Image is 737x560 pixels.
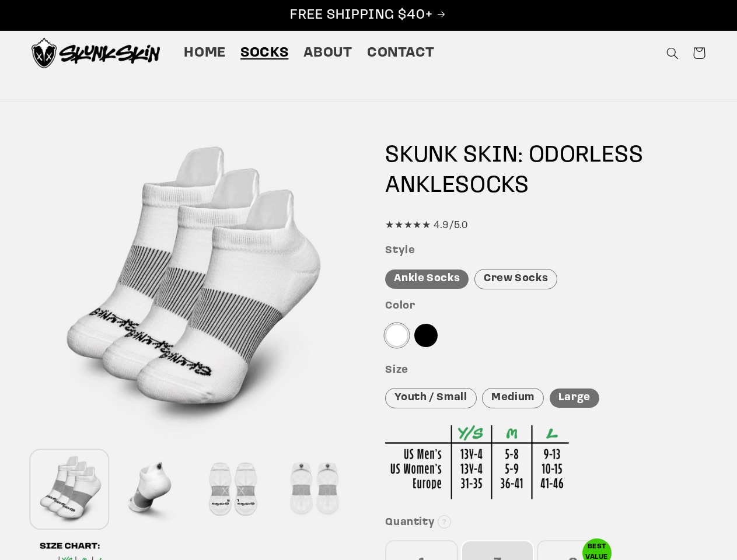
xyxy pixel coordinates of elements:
[385,141,705,201] h1: SKUNK SKIN: ODORLESS SOCKS
[385,174,455,198] span: ANKLE
[385,425,569,499] img: Sizing Chart
[482,388,544,408] div: Medium
[233,37,296,69] a: Socks
[474,269,557,289] div: Crew Socks
[385,388,476,408] div: Youth / Small
[385,217,705,235] div: ★★★★★ 4.9/5.0
[303,44,352,62] span: About
[32,38,160,68] img: Skunk Skin Anti-Odor Socks.
[385,364,705,377] h3: Size
[550,388,599,408] div: Large
[240,44,288,62] span: Socks
[385,300,705,313] h3: Color
[659,40,686,66] summary: Search
[359,37,442,69] a: Contact
[177,37,233,69] a: Home
[184,44,226,62] span: Home
[385,516,705,530] h3: Quantity
[367,44,434,62] span: Contact
[296,37,359,69] a: About
[385,244,705,258] h3: Style
[385,269,469,289] div: Ankle Socks
[12,6,725,24] p: FREE SHIPPING $40+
